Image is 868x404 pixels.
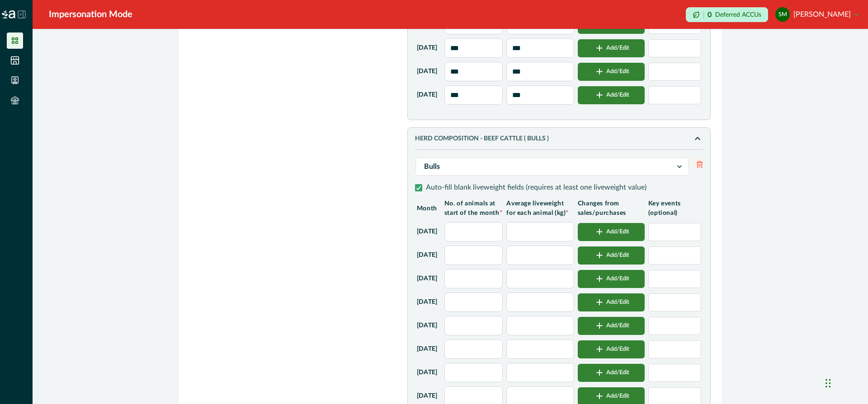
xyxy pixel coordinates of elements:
[415,135,692,143] p: HERD COMPOSITION - Beef cattle ( Bulls )
[648,199,701,218] p: Key events (optional)
[578,364,645,382] button: Add/Edit
[578,293,645,311] button: Add/Edit
[417,43,437,53] p: [DATE]
[417,297,437,307] p: [DATE]
[506,199,574,218] p: Average liveweight for each animal (kg)
[2,10,15,19] img: Logo
[415,133,703,144] button: HERD COMPOSITION - Beef cattle ( Bulls )
[826,370,831,397] div: Drag
[417,344,437,354] p: [DATE]
[823,361,868,404] iframe: Chat Widget
[417,67,437,76] p: [DATE]
[578,63,645,81] button: Add/Edit
[417,251,437,260] p: [DATE]
[578,270,645,288] button: Add/Edit
[417,90,437,100] p: [DATE]
[578,317,645,335] button: Add/Edit
[49,8,132,21] div: Impersonation Mode
[417,204,441,214] p: Month
[578,223,645,241] button: Add/Edit
[417,321,437,330] p: [DATE]
[426,183,646,192] p: Auto-fill blank liveweight fields (requires at least one liveweight value)
[578,39,645,57] button: Add/Edit
[417,227,437,237] p: [DATE]
[417,391,437,401] p: [DATE]
[578,86,645,104] button: Add/Edit
[578,246,645,265] button: Add/Edit
[417,274,437,283] p: [DATE]
[578,340,645,358] button: Add/Edit
[578,199,645,218] p: Changes from sales/purchases
[708,11,712,19] p: 0
[775,4,859,25] button: Steve Le Moenic[PERSON_NAME]
[715,11,761,18] p: Deferred ACCUs
[444,199,503,218] p: No. of animals at start of the month
[417,368,437,377] p: [DATE]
